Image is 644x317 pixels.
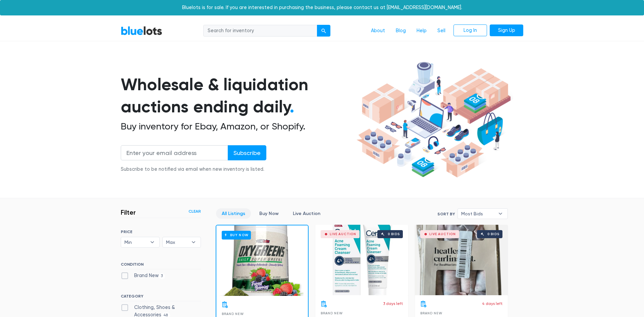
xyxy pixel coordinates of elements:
[420,311,442,315] span: Brand New
[493,209,507,219] b: ▾
[411,24,432,37] a: Help
[203,25,317,37] input: Search for inventory
[121,229,201,234] h6: PRICE
[453,24,487,37] a: Log In
[121,262,201,269] h6: CONDITION
[222,231,251,239] h6: Buy Now
[121,145,228,160] input: Enter your email address
[121,208,136,216] h3: Filter
[388,232,400,236] div: 0 bids
[216,208,251,219] a: All Listings
[366,24,390,37] a: About
[290,97,294,117] span: .
[166,237,188,247] span: Max
[121,26,162,36] a: BlueLots
[490,24,523,37] a: Sign Up
[321,311,342,315] span: Brand New
[186,237,201,247] b: ▾
[315,225,408,295] a: Live Auction 0 bids
[121,166,266,173] div: Subscribe to be notified via email when new inventory is listed.
[415,225,508,295] a: Live Auction 0 bids
[287,208,326,219] a: Live Auction
[145,237,159,247] b: ▾
[254,208,284,219] a: Buy Now
[121,272,165,279] label: Brand New
[383,301,403,307] p: 3 days left
[124,237,147,247] span: Min
[482,301,502,307] p: 4 days left
[189,208,201,214] a: Clear
[354,59,513,181] img: hero-ee84e7d0318cb26816c560f6b4441b76977f77a177738b4e94f68c95b2b83dbb.png
[121,294,201,301] h6: CATEGORY
[228,145,266,160] input: Subscribe
[432,24,451,37] a: Sell
[330,232,356,236] div: Live Auction
[216,225,308,296] a: Buy Now
[429,232,456,236] div: Live Auction
[121,73,354,118] h1: Wholesale & liquidation auctions ending daily
[487,232,499,236] div: 0 bids
[159,273,165,279] span: 3
[437,211,455,217] label: Sort By
[121,121,354,132] h2: Buy inventory for Ebay, Amazon, or Shopify.
[222,312,244,316] span: Brand New
[390,24,411,37] a: Blog
[461,209,495,219] span: Most Bids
